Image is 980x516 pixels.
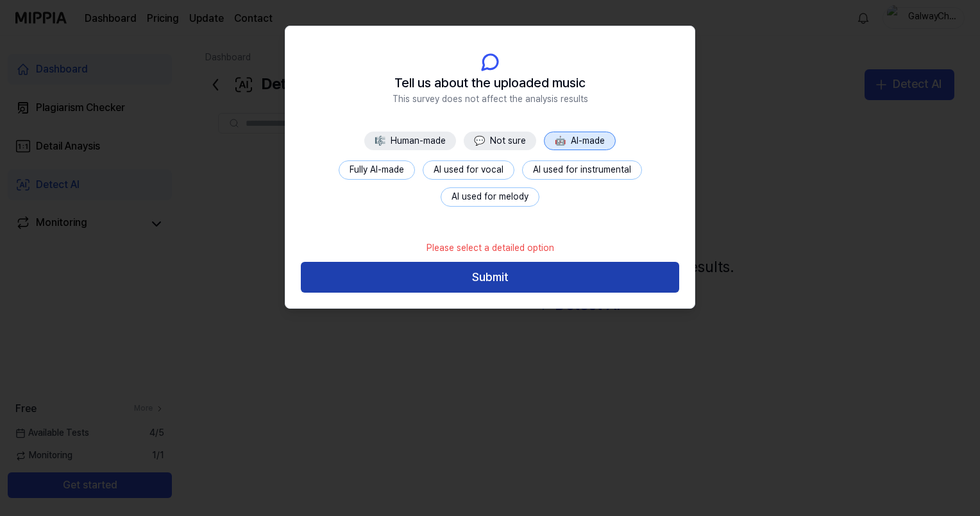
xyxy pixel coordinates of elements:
[394,73,586,93] span: Tell us about the uploaded music
[423,160,514,180] button: AI used for vocal
[441,187,539,207] button: AI used for melody
[301,262,679,293] button: Submit
[555,135,566,146] span: 🤖
[393,93,588,106] span: This survey does not affect the analysis results
[339,160,415,180] button: Fully AI-made
[419,234,562,262] div: Please select a detailed option
[474,135,485,146] span: 💬
[522,160,642,180] button: AI used for instrumental
[464,132,536,151] button: 💬Not sure
[375,135,385,146] span: 🎼
[364,132,456,151] button: 🎼Human-made
[544,132,616,151] button: 🤖AI-made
